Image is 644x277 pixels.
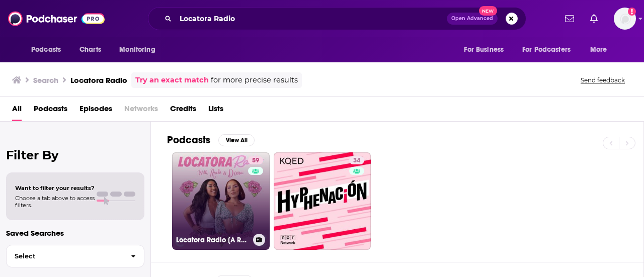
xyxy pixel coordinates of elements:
span: Charts [79,43,101,57]
span: More [590,43,607,57]
button: Open AdvancedNew [447,13,498,25]
a: Credits [170,101,196,121]
button: open menu [112,40,168,59]
a: Podcasts [34,101,67,121]
span: 34 [353,156,360,166]
button: open menu [583,40,620,59]
a: Lists [208,101,223,121]
span: Monitoring [119,43,155,57]
span: 59 [252,156,259,166]
button: Send feedback [578,76,628,84]
h3: Locatora Radio [70,75,127,85]
a: Show notifications dropdown [586,10,602,27]
img: User Profile [614,8,636,30]
input: Search podcasts, credits, & more... [176,11,447,27]
a: Try an exact match [135,74,209,86]
a: Episodes [79,101,112,121]
span: Logged in as egilfenbaum [614,8,636,30]
span: Select [7,253,123,259]
a: 34 [349,156,364,164]
button: open menu [457,40,516,59]
svg: Add a profile image [628,8,636,16]
p: Saved Searches [6,228,144,238]
h3: Locatora Radio [A Radiophonic Novela] [176,236,249,244]
img: Podchaser - Follow, Share and Rate Podcasts [8,9,105,28]
a: Charts [73,40,107,59]
a: 59Locatora Radio [A Radiophonic Novela] [172,152,270,250]
a: Show notifications dropdown [561,10,578,27]
h2: Podcasts [167,134,210,146]
h3: Search [33,75,58,85]
button: Show profile menu [614,8,636,30]
h2: Filter By [6,148,144,162]
span: Want to filter your results? [15,184,95,192]
button: Select [6,245,144,267]
span: For Business [464,43,504,57]
a: All [12,101,22,121]
span: Networks [124,101,158,121]
button: View All [218,134,255,146]
span: Podcasts [31,43,61,57]
span: for more precise results [211,74,298,86]
button: open menu [24,40,74,59]
button: open menu [516,40,585,59]
a: 34 [274,152,371,250]
span: Choose a tab above to access filters. [15,195,95,209]
a: 59 [248,156,263,164]
span: New [479,6,497,16]
a: PodcastsView All [167,134,255,146]
span: For Podcasters [522,43,571,57]
div: Search podcasts, credits, & more... [148,7,526,30]
span: Open Advanced [451,16,493,21]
